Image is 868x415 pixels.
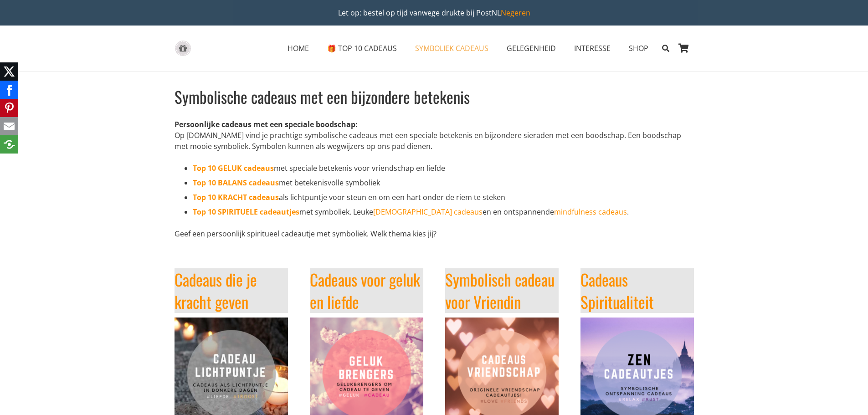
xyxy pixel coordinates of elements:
[657,37,673,60] a: Zoeken
[574,43,611,53] span: INTERESSE
[193,178,279,188] a: Top 10 BALANS cadeaus
[175,86,694,108] h1: Symbolische cadeaus met een bijzondere betekenis
[193,163,694,174] li: met speciale betekenis voor vriendschap en liefde
[278,37,318,60] a: HOMEHOME Menu
[501,8,530,18] a: Negeren
[193,192,279,202] a: Top 10 KRACHT cadeaus
[620,37,657,60] a: SHOPSHOP Menu
[175,228,694,239] p: Geef een persoonlijk spiritueel cadeautje met symboliek. Welk thema kies jij?
[554,207,627,217] a: mindfulness cadeaus
[629,43,648,53] span: SHOP
[507,43,556,53] span: GELEGENHEID
[415,43,488,53] span: SYMBOLIEK CADEAUS
[193,207,299,217] a: Top 10 SPIRITUELE cadeautjes
[498,37,565,60] a: GELEGENHEIDGELEGENHEID Menu
[175,41,191,56] a: gift-box-icon-grey-inspirerendwinkelen
[445,267,555,313] a: Symbolisch cadeau voor Vriendin
[580,267,654,313] a: Cadeaus Spiritualiteit
[327,43,397,53] span: 🎁 TOP 10 CADEAUS
[318,37,406,60] a: 🎁 TOP 10 CADEAUS🎁 TOP 10 CADEAUS Menu
[193,192,694,203] li: als lichtpuntje voor steun en om een hart onder de riem te steken
[674,26,694,71] a: Winkelwagen
[310,267,420,313] a: Cadeaus voor geluk en liefde
[175,119,694,152] p: Op [DOMAIN_NAME] vind je prachtige symbolische cadeaus met een speciale betekenis en bijzondere s...
[175,119,358,129] strong: Persoonlijke cadeaus met een speciale boodschap:
[406,37,498,60] a: SYMBOLIEK CADEAUSSYMBOLIEK CADEAUS Menu
[288,43,309,53] span: HOME
[193,163,274,173] a: Top 10 GELUK cadeaus
[373,207,483,217] a: [DEMOGRAPHIC_DATA] cadeaus
[175,267,257,313] a: Cadeaus die je kracht geven
[193,177,694,188] li: met betekenisvolle symboliek
[565,37,620,60] a: INTERESSEINTERESSE Menu
[193,206,694,217] li: met symboliek. Leuke en en ontspannende .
